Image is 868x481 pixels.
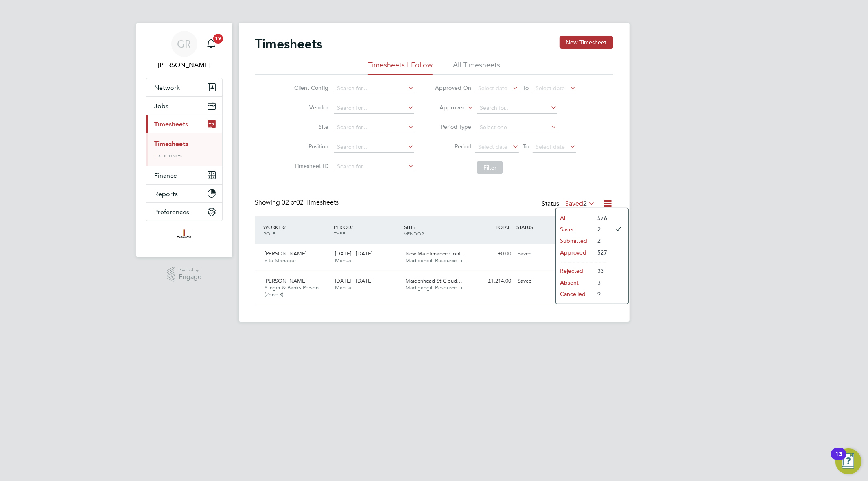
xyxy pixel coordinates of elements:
input: Search for... [334,122,414,133]
h2: Timesheets [255,36,323,52]
a: GR[PERSON_NAME] [146,31,223,70]
button: Finance [146,166,222,184]
li: 33 [593,265,607,276]
label: Vendor [292,104,328,111]
div: £1,214.00 [472,274,515,288]
li: Submitted [556,235,593,246]
li: Timesheets I Follow [368,60,433,75]
span: Finance [155,172,177,179]
span: Timesheets [155,120,188,128]
span: [DATE] - [DATE] [335,250,372,257]
li: Saved [556,224,593,235]
span: VENDOR [404,230,424,237]
span: TYPE [334,230,345,237]
span: 02 Timesheets [282,198,339,207]
li: 527 [593,247,607,258]
span: Engage [179,274,201,281]
span: Select date [536,143,565,150]
input: Search for... [334,83,414,94]
span: Manual [335,284,352,291]
span: Slinger & Banks Person (Zone 3) [265,284,319,298]
div: PERIOD [332,220,402,241]
span: 2 [584,200,587,208]
button: Network [146,78,222,96]
button: Filter [477,161,503,174]
li: 3 [593,277,607,288]
span: Preferences [155,208,190,216]
span: Madigangill Resource Li… [405,284,468,291]
label: Approver [428,104,464,112]
span: To [520,141,531,152]
button: Jobs [146,97,222,115]
span: / [284,224,286,230]
div: £0.00 [472,247,515,261]
a: Powered byEngage [167,267,201,282]
div: Saved [515,274,557,288]
li: Rejected [556,265,593,276]
button: Timesheets [146,115,222,133]
li: 2 [593,235,607,246]
li: 9 [593,288,607,300]
input: Search for... [334,141,414,153]
a: Timesheets [155,140,188,148]
div: STATUS [515,220,557,234]
span: Reports [155,190,178,198]
li: All Timesheets [453,60,500,75]
button: Open Resource Center, 13 new notifications [835,448,861,474]
input: Select one [477,122,557,133]
label: Timesheet ID [292,162,328,170]
label: Saved [566,200,595,208]
li: 2 [593,224,607,235]
span: Powered by [179,267,201,274]
div: Status [542,198,597,210]
span: Select date [478,143,507,150]
span: New Maintenance Cont… [405,250,466,257]
nav: Main navigation [136,23,232,257]
button: Preferences [146,203,222,221]
li: All [556,212,593,224]
li: Absent [556,277,593,288]
span: GR [177,39,191,49]
div: SITE [402,220,472,241]
li: 576 [593,212,607,224]
label: Period [435,143,471,150]
span: 02 of [282,198,297,207]
div: Showing [255,198,341,207]
span: Goncalo Rodrigues [146,60,223,70]
img: madigangill-logo-retina.png [175,229,193,242]
div: WORKER [262,220,332,241]
span: To [520,83,531,93]
span: Select date [536,85,565,92]
span: Madigangill Resource Li… [405,257,468,264]
input: Search for... [334,102,414,114]
span: ROLE [264,230,276,237]
div: Timesheets [146,133,222,166]
span: TOTAL [496,224,511,230]
button: New Timesheet [560,36,613,49]
span: Site Manager [265,257,296,264]
span: Network [155,84,180,91]
button: Reports [146,185,222,202]
span: [DATE] - [DATE] [335,277,372,284]
label: Site [292,123,328,131]
input: Search for... [477,102,557,114]
span: Manual [335,257,352,264]
label: Period Type [435,123,471,131]
label: Client Config [292,84,328,91]
span: Maidenhead St Cloud… [405,277,462,284]
span: Jobs [155,102,169,110]
span: / [351,224,353,230]
span: Select date [478,85,507,92]
li: Cancelled [556,288,593,300]
span: 19 [213,34,223,44]
a: 19 [203,31,219,57]
div: 13 [835,454,842,465]
span: / [414,224,415,230]
input: Search for... [334,161,414,172]
a: Go to home page [146,229,223,242]
label: Approved On [435,84,471,91]
span: [PERSON_NAME] [265,277,307,284]
a: Expenses [155,151,182,159]
span: [PERSON_NAME] [265,250,307,257]
label: Position [292,143,328,150]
